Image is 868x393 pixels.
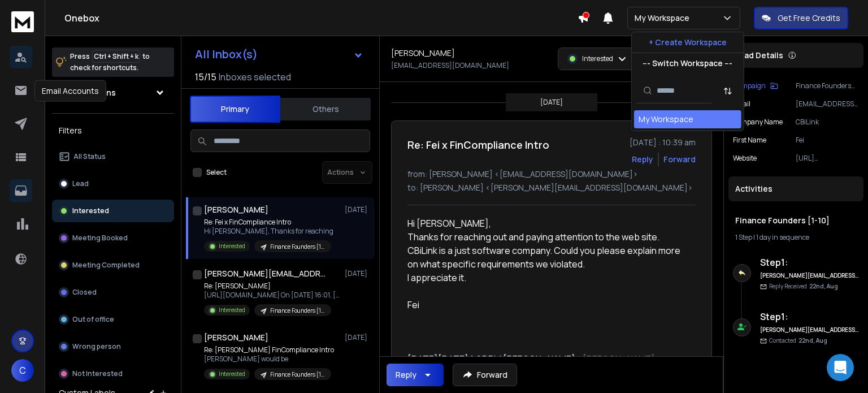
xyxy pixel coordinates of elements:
h1: [PERSON_NAME] [204,204,268,215]
div: I appreciate it. [407,271,687,284]
p: Contacted [769,336,827,345]
button: Primary [190,96,280,123]
h1: [PERSON_NAME] [391,47,455,59]
button: C [11,359,34,382]
p: Re: [PERSON_NAME] FinCompliance Intro [204,346,334,355]
p: Interested [219,242,245,251]
button: All Campaigns [52,81,174,104]
p: All Status [73,152,106,161]
button: Others [280,97,371,122]
div: Email Accounts [34,80,106,102]
div: My Workspace [639,114,693,125]
img: logo [11,11,34,32]
p: Finance Founders [1-10] [270,306,324,315]
span: 1 Step [735,232,752,242]
button: Not Interested [52,362,174,385]
h1: Onebox [64,11,578,25]
div: Fei [407,298,687,312]
h1: Finance Founders [1-10] [735,215,857,226]
h3: Filters [52,123,174,139]
button: Interested [52,200,174,222]
button: Out of office [52,308,174,331]
p: Re: [PERSON_NAME] [204,282,340,291]
button: Wrong person [52,335,174,358]
button: Sort by Sort A-Z [717,80,739,102]
span: 15 / 15 [195,70,216,84]
button: Get Free Credits [754,7,848,29]
p: Re: Fei x FinCompliance Intro [204,218,333,227]
div: [DATE][DATE] 1:25 PM [PERSON_NAME] < > wrote: [407,352,687,379]
p: + Create Workspace [649,37,727,48]
p: Wrong person [72,342,121,351]
p: Interested [219,370,245,378]
p: [URL][DOMAIN_NAME] On [DATE] 16:01, [PERSON_NAME] [204,291,340,300]
p: My Workspace [635,12,694,24]
p: Finance Founders [1-10] [796,81,859,90]
p: Press to check for shortcuts. [70,51,150,74]
p: Lead Details [735,50,783,61]
button: Reply [387,364,444,386]
span: 22nd, Aug [798,336,827,344]
div: Activities [728,176,863,201]
p: Get Free Credits [778,12,840,24]
p: Finance Founders [1-10] [270,243,324,251]
p: [DATE] : 10:39 am [630,137,696,148]
button: Lead [52,172,174,195]
label: Select [206,168,227,177]
h3: Inboxes selected [219,70,291,84]
span: 22nd, Aug [809,282,838,290]
p: First Name [733,136,766,145]
button: All Inbox(s) [186,43,372,66]
button: Closed [52,281,174,304]
h6: Step 1 : [760,256,859,269]
p: Interested [582,54,613,63]
p: Finance Founders [1-10] [270,370,324,379]
p: --- Switch Workspace --- [643,58,732,69]
button: + Create Workspace [632,32,744,53]
p: [DATE] [540,98,563,107]
div: | [735,233,857,242]
p: from: [PERSON_NAME] <[EMAIL_ADDRESS][DOMAIN_NAME]> [407,169,696,180]
div: Open Intercom Messenger [827,354,854,381]
h1: All Inbox(s) [195,49,258,60]
p: [PERSON_NAME] would be [204,355,334,364]
p: Hi [PERSON_NAME], Thanks for reaching [204,227,333,236]
p: Meeting Completed [72,261,140,270]
button: Meeting Completed [52,254,174,277]
button: Forward [453,364,517,386]
p: Interested [72,206,109,215]
p: website [733,154,757,163]
p: to: [PERSON_NAME] <[PERSON_NAME][EMAIL_ADDRESS][DOMAIN_NAME]> [407,182,696,193]
h1: [PERSON_NAME] [204,332,268,343]
button: All Status [52,145,174,168]
h6: [PERSON_NAME][EMAIL_ADDRESS][DOMAIN_NAME] [760,326,859,334]
p: Out of office [72,315,114,324]
button: Campaign [733,81,778,90]
button: Meeting Booked [52,227,174,249]
p: [DATE] [345,205,370,214]
p: CBiLink [796,118,859,127]
p: Meeting Booked [72,234,128,243]
p: [DATE] [345,269,370,278]
h6: Step 1 : [760,310,859,323]
p: Company Name [733,118,783,127]
div: Hi [PERSON_NAME], [407,217,687,230]
h6: [PERSON_NAME][EMAIL_ADDRESS][DOMAIN_NAME] [760,271,859,280]
p: Fei [796,136,859,145]
p: Campaign [733,81,766,90]
div: Thanks for reaching out and paying attention to the web site. CBiLink is a just software company.... [407,230,687,271]
span: 1 day in sequence [756,232,809,242]
h1: [PERSON_NAME][EMAIL_ADDRESS][DOMAIN_NAME] [204,268,328,279]
p: [EMAIL_ADDRESS][DOMAIN_NAME] [796,100,859,109]
p: Closed [72,288,97,297]
div: Reply [396,369,416,381]
p: Interested [219,306,245,314]
span: Ctrl + Shift + k [92,50,140,63]
p: Reply Received [769,282,838,291]
p: [EMAIL_ADDRESS][DOMAIN_NAME] [391,61,509,70]
button: Reply [632,154,653,165]
div: Forward [663,154,696,165]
